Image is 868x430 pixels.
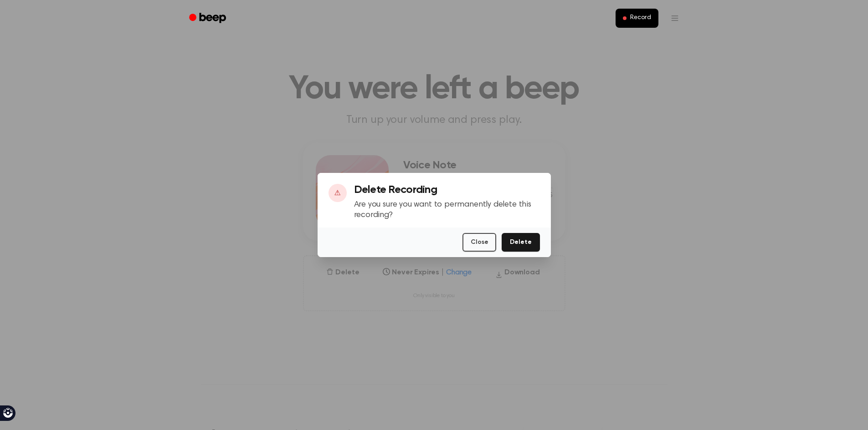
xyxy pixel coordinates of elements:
[354,200,540,220] p: Are you sure you want to permanently delete this recording?
[329,184,347,202] div: ⚠
[462,233,496,252] button: Close
[183,10,234,27] a: Beep
[354,184,540,196] h3: Delete Recording
[616,9,658,28] button: Record
[664,7,686,29] button: Open menu
[502,233,539,252] button: Delete
[630,14,651,22] span: Record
